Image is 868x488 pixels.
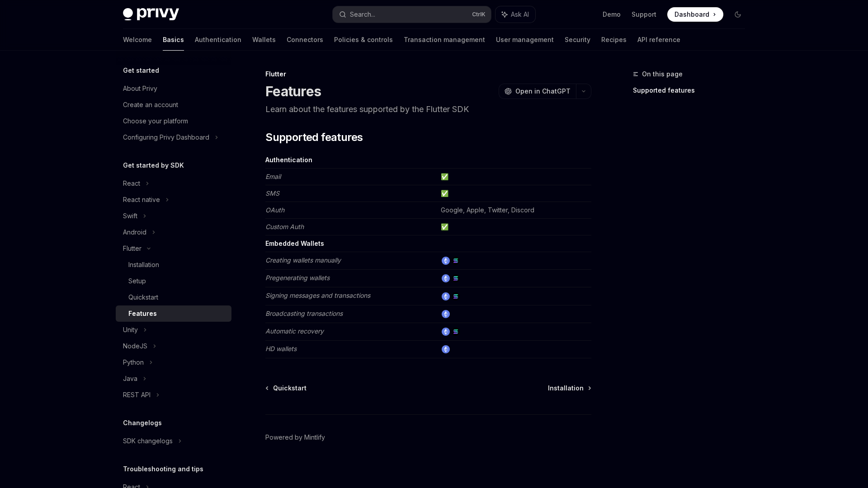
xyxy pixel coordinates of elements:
a: About Privy [116,80,231,97]
a: Welcome [123,29,152,51]
a: Create an account [116,97,231,113]
a: Connectors [287,29,323,51]
div: React [123,178,140,189]
em: Broadcasting transactions [265,310,343,317]
img: ethereum.png [442,345,450,353]
button: Toggle dark mode [731,7,745,22]
strong: Embedded Wallets [265,239,324,247]
td: ✅ [437,185,591,202]
a: User management [496,29,554,51]
div: Choose your platform [123,116,188,127]
div: REST API [123,389,151,400]
a: API reference [637,29,680,51]
span: Open in ChatGPT [515,87,571,96]
div: React native [123,194,160,205]
div: Create an account [123,99,178,110]
a: Security [565,29,590,51]
a: Supported features [633,83,752,98]
div: Flutter [123,243,142,254]
span: On this page [642,69,683,80]
div: Python [123,357,144,368]
td: Google, Apple, Twitter, Discord [437,202,591,219]
em: OAuth [265,206,284,214]
span: Quickstart [273,384,307,393]
a: Recipes [601,29,627,51]
div: Features [128,308,157,319]
div: NodeJS [123,341,147,352]
h5: Get started [123,65,159,76]
span: Ctrl K [472,11,486,18]
img: dark logo [123,8,179,21]
a: Basics [163,29,184,51]
img: ethereum.png [442,328,450,336]
a: Transaction management [404,29,485,51]
a: Dashboard [667,7,723,22]
em: Automatic recovery [265,327,324,335]
td: ✅ [437,219,591,235]
div: Setup [128,276,146,286]
a: Wallets [252,29,276,51]
em: Custom Auth [265,223,304,230]
strong: Authentication [265,156,312,164]
em: Email [265,173,281,180]
h5: Troubleshooting and tips [123,464,203,474]
h1: Features [265,83,321,99]
div: Android [123,227,146,238]
a: Features [116,305,231,322]
span: Installation [548,384,584,393]
img: ethereum.png [442,274,450,282]
img: ethereum.png [442,310,450,318]
div: About Privy [123,83,157,94]
a: Policies & controls [334,29,393,51]
em: HD wallets [265,345,297,352]
h5: Get started by SDK [123,160,184,171]
div: Swift [123,211,137,221]
img: solana.png [452,257,460,265]
div: Java [123,373,137,384]
span: Supported features [265,130,363,145]
div: Configuring Privy Dashboard [123,132,209,143]
img: ethereum.png [442,292,450,300]
em: Creating wallets manually [265,256,341,264]
div: Unity [123,324,138,335]
div: Flutter [265,70,591,79]
a: Quickstart [266,384,307,393]
img: solana.png [452,274,460,282]
span: Dashboard [675,10,709,19]
h5: Changelogs [123,418,162,428]
a: Installation [548,384,590,393]
p: Learn about the features supported by the Flutter SDK [265,103,591,116]
img: ethereum.png [442,257,450,265]
button: Search...CtrlK [333,6,491,23]
em: Pregenerating wallets [265,274,330,282]
td: ✅ [437,169,591,185]
a: Authentication [195,29,241,51]
a: Choose your platform [116,113,231,129]
div: Installation [128,259,159,270]
div: Quickstart [128,292,158,303]
div: SDK changelogs [123,436,173,446]
a: Demo [603,10,621,19]
img: solana.png [452,328,460,336]
a: Setup [116,273,231,289]
em: SMS [265,189,279,197]
a: Quickstart [116,289,231,305]
img: solana.png [452,292,460,300]
a: Support [632,10,656,19]
a: Installation [116,257,231,273]
span: Ask AI [511,10,529,19]
div: Search... [350,9,375,20]
em: Signing messages and transactions [265,291,370,299]
button: Open in ChatGPT [499,84,576,99]
button: Ask AI [495,6,535,23]
a: Powered by Mintlify [265,433,325,442]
